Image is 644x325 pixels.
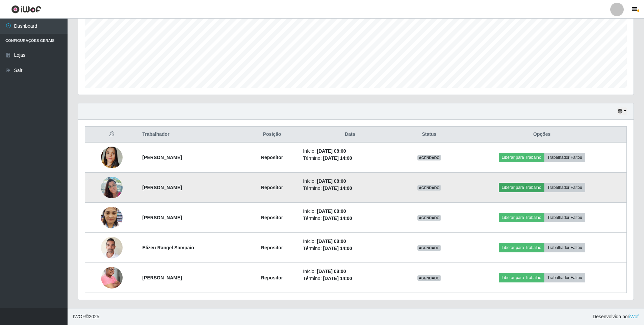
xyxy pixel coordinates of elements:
[499,213,544,222] button: Liberar para Trabalho
[142,275,182,280] strong: [PERSON_NAME]
[303,178,397,185] li: Início:
[323,276,352,281] time: [DATE] 14:00
[303,155,397,162] li: Término:
[323,246,352,251] time: [DATE] 14:00
[73,313,101,320] span: © 2025 .
[303,268,397,275] li: Início:
[317,269,346,274] time: [DATE] 08:00
[317,208,346,214] time: [DATE] 08:00
[101,203,123,232] img: 1750959267222.jpeg
[457,127,626,143] th: Opções
[499,243,544,252] button: Liberar para Trabalho
[245,127,299,143] th: Posição
[138,127,245,143] th: Trabalhador
[261,215,283,220] strong: Repositor
[544,243,585,252] button: Trabalhador Faltou
[303,275,397,282] li: Término:
[499,153,544,162] button: Liberar para Trabalho
[417,215,441,221] span: AGENDADO
[417,185,441,191] span: AGENDADO
[142,245,194,250] strong: Elizeu Rangel Sampaio
[261,245,283,250] strong: Repositor
[417,245,441,251] span: AGENDADO
[499,183,544,192] button: Liberar para Trabalho
[261,185,283,190] strong: Repositor
[544,213,585,222] button: Trabalhador Faltou
[544,153,585,162] button: Trabalhador Faltou
[323,216,352,221] time: [DATE] 14:00
[317,148,346,154] time: [DATE] 08:00
[317,239,346,244] time: [DATE] 08:00
[11,5,41,14] img: CoreUI Logo
[317,178,346,184] time: [DATE] 08:00
[261,275,283,280] strong: Repositor
[499,273,544,282] button: Liberar para Trabalho
[593,313,639,320] span: Desenvolvido por
[303,208,397,215] li: Início:
[101,138,123,177] img: 1748562791419.jpeg
[303,185,397,192] li: Término:
[299,127,401,143] th: Data
[417,275,441,281] span: AGENDADO
[101,261,123,294] img: 1752179199159.jpeg
[323,155,352,161] time: [DATE] 14:00
[142,155,182,160] strong: [PERSON_NAME]
[303,238,397,245] li: Início:
[544,273,585,282] button: Trabalhador Faltou
[323,185,352,191] time: [DATE] 14:00
[303,148,397,155] li: Início:
[101,233,123,262] img: 1751469979769.jpeg
[142,185,182,190] strong: [PERSON_NAME]
[417,155,441,160] span: AGENDADO
[401,127,457,143] th: Status
[303,245,397,252] li: Término:
[73,314,85,319] span: IWOF
[142,215,182,220] strong: [PERSON_NAME]
[303,215,397,222] li: Término:
[261,155,283,160] strong: Repositor
[544,183,585,192] button: Trabalhador Faltou
[629,314,639,319] a: iWof
[101,173,123,202] img: 1749309243937.jpeg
